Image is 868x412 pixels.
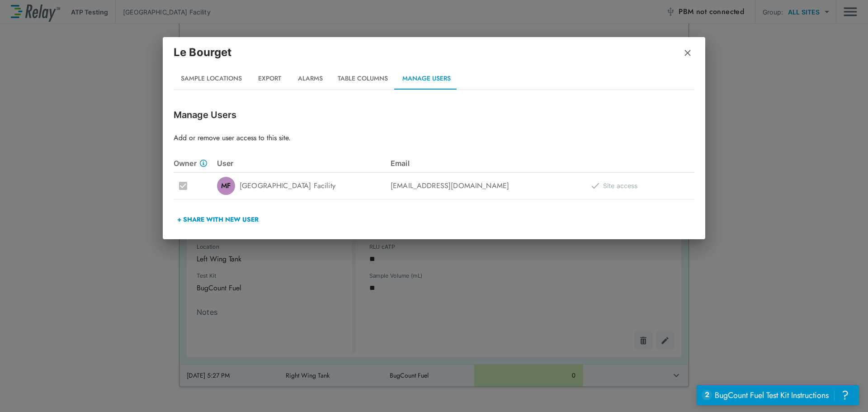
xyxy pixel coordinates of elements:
p: Add or remove user access to this site. [174,133,694,143]
div: MF [217,177,235,195]
div: User [217,158,391,169]
p: Manage Users [174,108,694,122]
div: Owner [174,158,217,169]
button: Manage Users [395,68,458,90]
iframe: Resource center [697,385,859,405]
img: Remove [683,48,692,57]
button: Export [249,68,290,90]
div: Email [391,158,564,169]
img: check Icon [591,183,599,189]
button: Alarms [290,68,330,90]
button: Sample Locations [174,68,249,90]
p: Le Bourget [174,44,232,61]
div: [EMAIL_ADDRESS][DOMAIN_NAME] [391,180,564,191]
button: Table Columns [330,68,395,90]
button: + Share with New User [174,208,262,230]
div: [GEOGRAPHIC_DATA] Facility [217,177,391,195]
div: Site access [591,180,638,191]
